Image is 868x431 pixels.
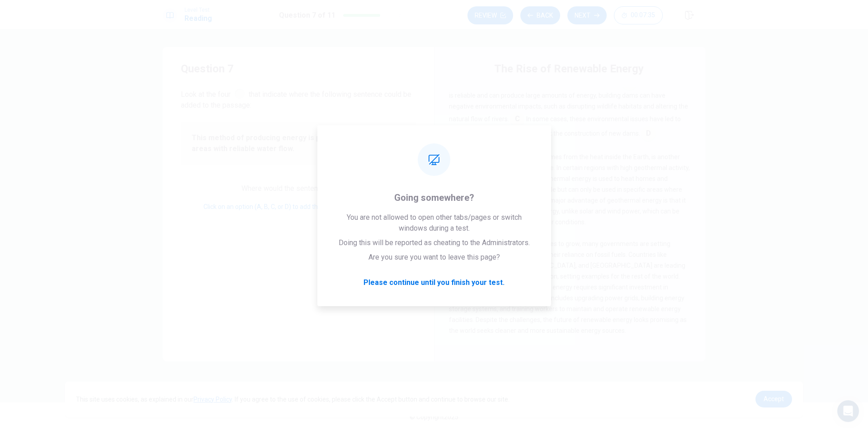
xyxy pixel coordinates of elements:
span: 00:07:35 [631,12,655,19]
button: Next [567,6,607,24]
h1: Question 7 of 11 [279,10,335,21]
h1: Reading [184,13,212,24]
span: This site uses cookies, as explained in our . If you agree to the use of cookies, please click th... [76,396,509,403]
h4: Question 7 [181,62,416,76]
div: 5 [449,152,463,166]
span: © Copyright 2025 [410,413,458,421]
button: Review [467,6,513,24]
a: dismiss cookie message [755,391,792,407]
span: Click on an option (A, B, C, or D) to add the sentence to the passage [203,203,393,210]
div: cookieconsent [65,382,803,417]
span: D [641,126,656,141]
span: This method of producing energy is particularly useful in areas with reliable water flow. [192,133,405,154]
h4: The Rise of Renewable Energy [494,62,644,76]
span: C [510,112,524,126]
div: 6 [449,238,463,253]
button: 00:07:35 [614,6,663,24]
span: Where would the sentence best fit? [241,184,355,193]
span: In some cases, these environmental issues have led to protests and legal battles to prevent the c... [449,115,681,137]
span: Geothermal energy, which comes from the heat inside the Earth, is another important renewable res... [449,153,690,226]
span: As renewable energy continues to grow, many governments are setting ambitious targets to reduce t... [449,240,687,334]
button: Back [520,6,560,24]
span: Accept [764,395,784,403]
span: Level Test [184,7,212,13]
a: Privacy Policy [193,396,232,403]
span: Look at the four that indicate where the following sentence could be added to the passage: [181,87,416,111]
div: Open Intercom Messenger [837,400,859,422]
